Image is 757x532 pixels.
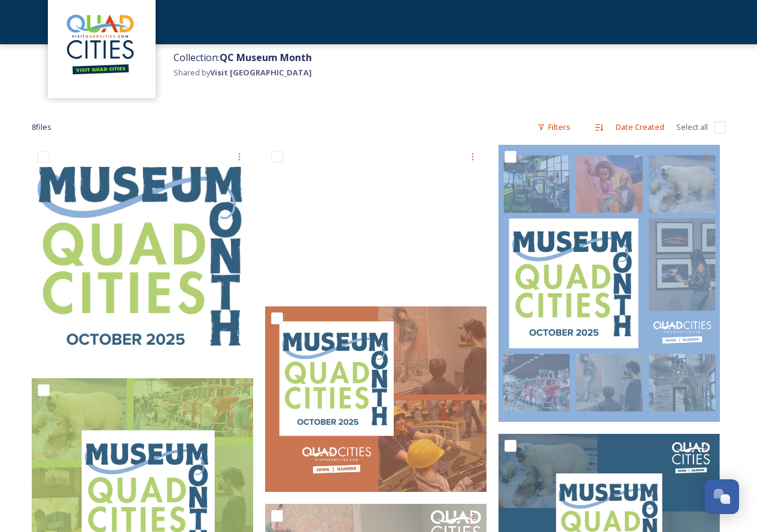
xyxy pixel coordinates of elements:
[531,115,576,139] div: Filters
[498,145,720,422] img: QC Museum Month Insta 2 (2).png
[265,145,487,294] iframe: msdoc-iframe
[32,145,253,366] img: 2025 Museum Month logo.png
[676,121,708,133] span: Select all
[210,67,312,78] strong: Visit [GEOGRAPHIC_DATA]
[610,115,670,139] div: Date Created
[265,306,487,492] img: QC Museum Month FB (1).png
[220,51,312,64] strong: QC Museum Month
[32,121,51,133] span: 8 file s
[174,67,312,78] span: Shared by
[704,479,739,514] button: Open Chat
[174,51,312,64] span: Collection:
